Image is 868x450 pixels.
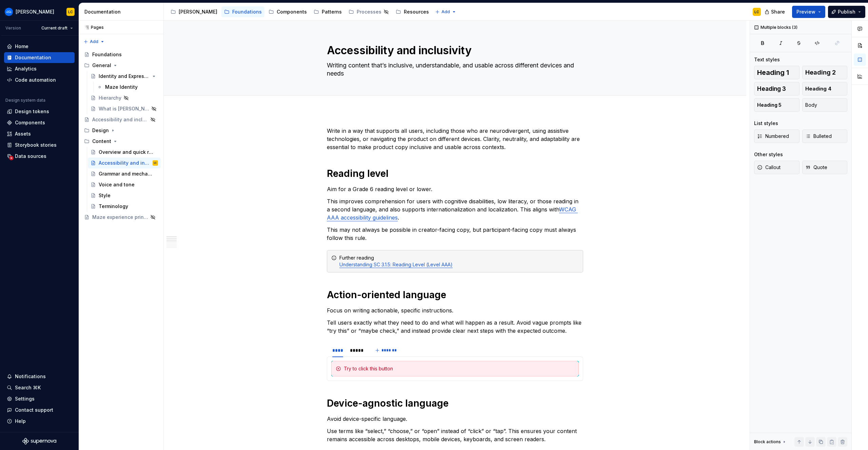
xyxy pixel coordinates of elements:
div: Accessibility and inclusion [92,116,148,123]
a: Foundations [221,6,264,17]
span: Heading 3 [757,85,786,92]
span: Share [771,8,785,15]
div: [PERSON_NAME] [16,8,54,15]
span: Bulleted [805,133,832,140]
a: Components [266,6,310,17]
a: Resources [393,6,432,17]
button: Callout [754,161,800,174]
div: Try to click this button [344,365,574,372]
div: Pages [81,25,104,30]
div: Style [99,192,111,199]
div: Maze Identity [105,84,138,90]
div: Accessibility and inclusivity [99,160,151,166]
div: Resources [404,8,429,15]
p: Avoid device-specific language. [327,415,583,423]
div: LC [754,9,759,15]
div: Content [92,138,111,145]
span: Publish [838,8,855,15]
span: Preview [796,8,815,15]
svg: Supernova Logo [22,438,56,445]
a: Settings [4,393,75,404]
div: Text styles [754,56,780,63]
p: Aim for a Grade 6 reading level or lower. [327,185,583,193]
a: Accessibility and inclusion [81,114,161,125]
a: Voice and tone [88,179,161,190]
p: This may not always be possible in creator-facing copy, but participant-facing copy must always f... [327,226,583,242]
p: Focus on writing actionable, specific instructions. [327,306,583,314]
button: Quote [802,161,848,174]
a: Terminology [88,201,161,212]
a: Design tokens [4,106,75,117]
div: Settings [15,395,35,402]
div: Further reading [339,254,579,268]
div: Foundations [92,51,122,58]
p: This improves comprehension for users with cognitive disabilities, low literacy, or those reading... [327,197,583,222]
a: Overview and quick references [88,147,161,158]
button: Contact support [4,405,75,415]
button: Preview [792,6,825,18]
div: Assets [15,130,31,137]
textarea: Accessibility and inclusivity [325,42,582,59]
div: Components [277,8,307,15]
div: List styles [754,120,778,127]
a: Understanding SC 3.1.5: Reading Level (Level AAA) [339,262,453,267]
div: Design [81,125,161,136]
a: Maze experience principles [81,212,161,223]
div: LC [68,9,73,15]
a: Accessibility and inclusivityLC [88,158,161,168]
strong: Device-agnostic language [327,397,449,409]
div: Components [15,119,45,126]
a: Documentation [4,52,75,63]
div: Foundations [232,8,262,15]
div: Page tree [81,49,161,223]
div: Search ⌘K [15,384,41,391]
span: Add [90,39,98,44]
span: Quote [805,164,827,171]
div: LC [154,160,157,166]
span: Heading 1 [757,69,789,76]
a: Home [4,41,75,52]
div: Identity and Expression [99,73,150,80]
span: Add [441,9,450,15]
div: Code automation [15,77,56,83]
span: Heading 4 [805,85,831,92]
button: Heading 5 [754,98,800,112]
div: What is [PERSON_NAME]? [99,105,149,112]
div: Design [92,127,109,134]
div: Contact support [15,407,53,413]
a: Analytics [4,63,75,74]
div: Storybook stories [15,142,57,148]
div: Version [5,25,21,31]
div: Patterns [322,8,342,15]
section-item: Left [331,361,579,376]
div: General [81,60,161,71]
div: Documentation [15,54,51,61]
img: 05de7b0f-0379-47c0-a4d1-3cbae06520e4.png [5,8,13,16]
a: Style [88,190,161,201]
div: Voice and tone [99,181,135,188]
button: Heading 4 [802,82,848,96]
strong: Reading level [327,168,389,179]
a: Patterns [311,6,344,17]
a: Processes [346,6,392,17]
button: Current draft [38,23,76,33]
span: Callout [757,164,781,171]
p: Write in a way that supports all users, including those who are neurodivergent, using assistive t... [327,127,583,151]
a: Data sources [4,151,75,162]
button: Add [81,37,107,46]
button: Heading 1 [754,66,800,79]
div: Overview and quick references [99,149,155,156]
div: Block actions [754,437,787,447]
div: Block actions [754,439,781,445]
strong: Action-oriented language [327,289,446,301]
a: Assets [4,128,75,139]
a: [PERSON_NAME] [168,6,220,17]
div: [PERSON_NAME] [179,8,217,15]
button: Notifications [4,371,75,382]
a: Maze Identity [94,82,161,93]
div: Notifications [15,373,46,380]
a: Storybook stories [4,140,75,150]
div: Help [15,418,26,425]
button: Publish [828,6,865,18]
div: Data sources [15,153,46,160]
